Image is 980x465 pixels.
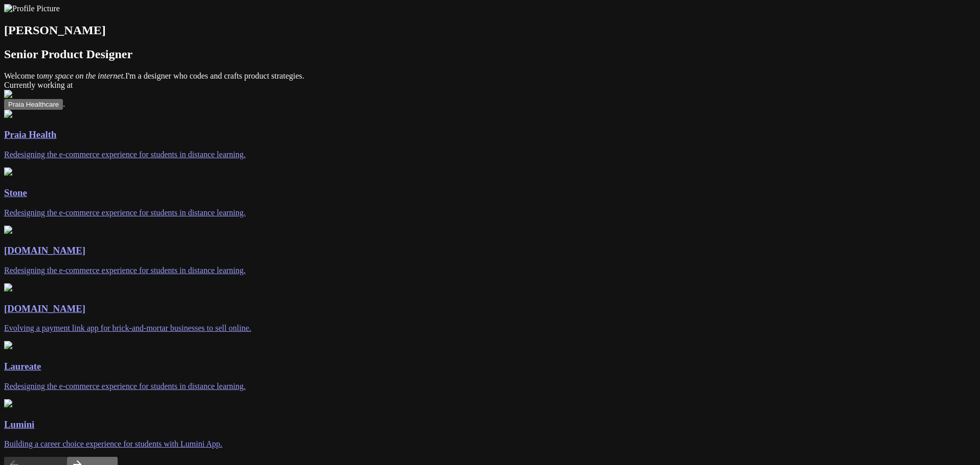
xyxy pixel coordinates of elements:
[4,399,12,407] img: Thumbnail.png
[4,100,63,108] a: Praia Healthcare
[4,23,976,37] h1: [PERSON_NAME]
[4,99,63,110] button: Praia Healthcare
[4,129,976,140] h3: Praia Health
[4,382,976,391] p: Redesigning the e-commerce experience for students in distance learning.
[4,208,976,217] p: Redesigning the e-commerce experience for students in distance learning.
[4,283,12,291] img: linkme_home.png
[4,226,976,275] a: [DOMAIN_NAME]Redesigning the e-commerce experience for students in distance learning.
[4,439,976,449] p: Building a career choice experience for students with Lumini App.
[4,303,976,314] h3: [DOMAIN_NAME]
[4,341,12,349] img: Laureate-Home-p-1080.png
[4,110,976,159] a: Praia HealthRedesigning the e-commerce experience for students in distance learning.
[4,150,976,159] p: Redesigning the e-commerce experience for students in distance learning.
[4,419,976,430] h3: Lumini
[4,283,976,333] a: [DOMAIN_NAME]Evolving a payment link app for brick-and-mortar businesses to sell online.
[4,187,976,199] h3: Stone
[4,341,976,390] a: LaureateRedesigning the e-commerce experience for students in distance learning.
[4,167,12,176] img: Laureate-Home-p-1080.png
[43,71,125,80] em: my space on the internet.
[4,266,976,275] p: Redesigning the e-commerce experience for students in distance learning.
[4,226,12,234] img: Laureate-Home-p-1080.png
[4,4,60,13] img: Profile Picture
[4,47,976,61] h2: Senior Product Designer
[4,71,976,108] span: Welcome to I'm a designer who codes and crafts product strategies. Currently working at .
[4,361,976,372] h3: Laureate
[4,167,976,217] a: StoneRedesigning the e-commerce experience for students in distance learning.
[4,90,57,99] img: hidden image
[4,110,12,118] img: Laureate-Home-p-1080.png
[4,399,976,449] a: LuminiBuilding a career choice experience for students with Lumini App.
[4,324,976,333] p: Evolving a payment link app for brick-and-mortar businesses to sell online.
[4,245,976,256] h3: [DOMAIN_NAME]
